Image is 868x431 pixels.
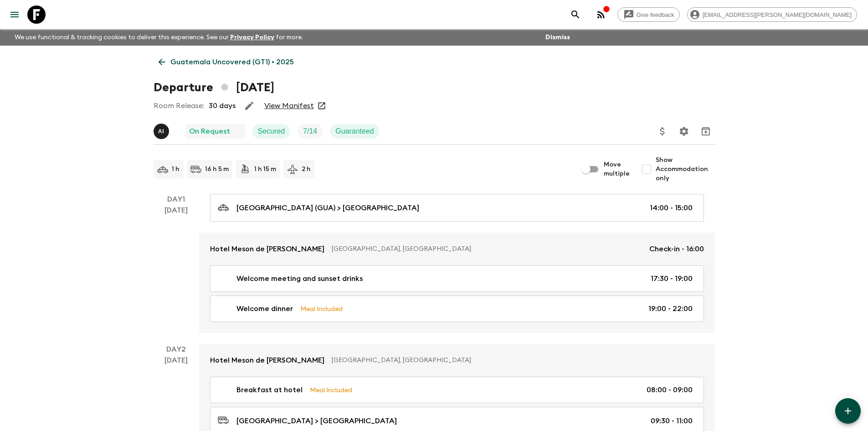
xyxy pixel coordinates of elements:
[236,415,397,426] p: [GEOGRAPHIC_DATA] > [GEOGRAPHIC_DATA]
[649,244,704,254] p: Check-in - 16:00
[647,384,693,395] p: 08:00 - 09:00
[199,233,715,265] a: Hotel Meson de [PERSON_NAME][GEOGRAPHIC_DATA], [GEOGRAPHIC_DATA]Check-in - 16:00
[154,78,274,97] h1: Departure [DATE]
[543,31,572,44] button: Dismiss
[298,124,323,139] div: Trip Fill
[164,205,188,333] div: [DATE]
[335,126,374,137] p: Guaranteed
[300,304,343,314] p: Meal Included
[230,34,274,41] a: Privacy Policy
[210,265,704,292] a: Welcome meeting and sunset drinks17:30 - 19:00
[651,415,693,426] p: 09:30 - 11:00
[302,165,311,174] p: 2 h
[236,203,419,213] p: [GEOGRAPHIC_DATA] (GUA) > [GEOGRAPHIC_DATA]
[332,356,697,365] p: [GEOGRAPHIC_DATA], [GEOGRAPHIC_DATA]
[656,156,715,183] span: Show Accommodation only
[310,385,352,395] p: Meal Included
[651,273,693,284] p: 17:30 - 19:00
[604,160,630,178] span: Move multiple
[675,122,693,140] button: Settings
[566,5,585,24] button: search adventures
[154,126,171,134] span: Alvaro Ixtetela
[210,355,324,366] p: Hotel Meson de [PERSON_NAME]
[653,122,672,140] button: Update Price, Early Bird Discount and Costs
[252,124,291,139] div: Secured
[154,53,299,71] a: Guatemala Uncovered (GT1) • 2025
[210,377,704,403] a: Breakfast at hotelMeal Included08:00 - 09:00
[158,128,164,135] p: A I
[264,101,314,110] a: View Manifest
[697,122,715,140] button: Archive (Completed, Cancelled or Unsynced Departures only)
[236,384,303,395] p: Breakfast at hotel
[172,165,180,174] p: 1 h
[236,273,363,284] p: Welcome meeting and sunset drinks
[632,11,679,18] span: Give feedback
[210,296,704,322] a: Welcome dinnerMeal Included19:00 - 22:00
[687,7,857,22] div: [EMAIL_ADDRESS][PERSON_NAME][DOMAIN_NAME]
[11,29,307,46] p: We use functional & tracking cookies to deliver this experience. See our for more.
[154,344,199,355] p: Day 2
[154,194,199,205] p: Day 1
[254,165,276,174] p: 1 h 15 m
[199,344,715,377] a: Hotel Meson de [PERSON_NAME][GEOGRAPHIC_DATA], [GEOGRAPHIC_DATA]
[648,303,693,314] p: 19:00 - 22:00
[258,126,285,137] p: Secured
[617,7,680,22] a: Give feedback
[650,203,693,213] p: 14:00 - 15:00
[698,11,857,18] span: [EMAIL_ADDRESS][PERSON_NAME][DOMAIN_NAME]
[5,5,24,24] button: menu
[154,100,204,111] p: Room Release:
[303,126,317,137] p: 7 / 14
[189,126,230,137] p: On Request
[332,244,642,254] p: [GEOGRAPHIC_DATA], [GEOGRAPHIC_DATA]
[170,57,294,68] p: Guatemala Uncovered (GT1) • 2025
[236,303,293,314] p: Welcome dinner
[210,244,324,254] p: Hotel Meson de [PERSON_NAME]
[210,194,704,222] a: [GEOGRAPHIC_DATA] (GUA) > [GEOGRAPHIC_DATA]14:00 - 15:00
[205,165,229,174] p: 16 h 5 m
[209,100,236,111] p: 30 days
[154,124,171,139] button: AI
